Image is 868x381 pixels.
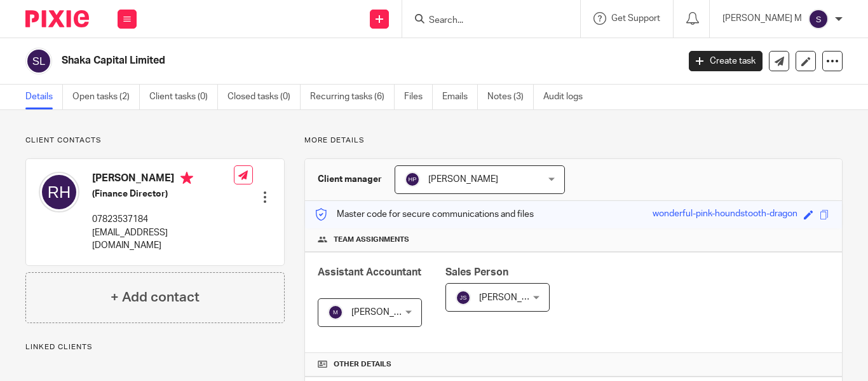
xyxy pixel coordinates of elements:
[543,85,592,109] a: Audit logs
[653,207,797,222] div: wonderful-pink-houndstooth-dragon
[25,342,285,352] p: Linked clients
[351,308,421,317] span: [PERSON_NAME]
[62,54,548,67] h2: Shaka Capital Limited
[428,175,498,184] span: [PERSON_NAME]
[310,85,395,109] a: Recurring tasks (6)
[72,85,140,109] a: Open tasks (2)
[111,287,200,307] h4: + Add contact
[92,188,234,200] h5: (Finance Director)
[722,12,802,25] p: [PERSON_NAME] M
[318,267,421,277] span: Assistant Accountant
[611,14,660,23] span: Get Support
[479,293,549,302] span: [PERSON_NAME]
[689,51,763,71] a: Create task
[304,135,843,146] p: More details
[149,85,218,109] a: Client tasks (0)
[227,85,301,109] a: Closed tasks (0)
[445,267,508,277] span: Sales Person
[456,290,471,305] img: svg%3E
[404,85,433,109] a: Files
[487,85,534,109] a: Notes (3)
[25,135,285,146] p: Client contacts
[92,172,234,188] h4: [PERSON_NAME]
[428,15,542,27] input: Search
[334,235,409,245] span: Team assignments
[92,213,234,226] p: 07823537184
[25,10,89,27] img: Pixie
[92,226,234,253] p: [EMAIL_ADDRESS][DOMAIN_NAME]
[25,48,52,74] img: svg%3E
[318,173,382,186] h3: Client manager
[442,85,478,109] a: Emails
[25,85,63,109] a: Details
[405,172,420,187] img: svg%3E
[808,9,829,29] img: svg%3E
[315,208,534,221] p: Master code for secure communications and files
[328,305,343,320] img: svg%3E
[334,359,391,370] span: Other details
[180,172,193,184] i: Primary
[39,172,79,212] img: svg%3E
